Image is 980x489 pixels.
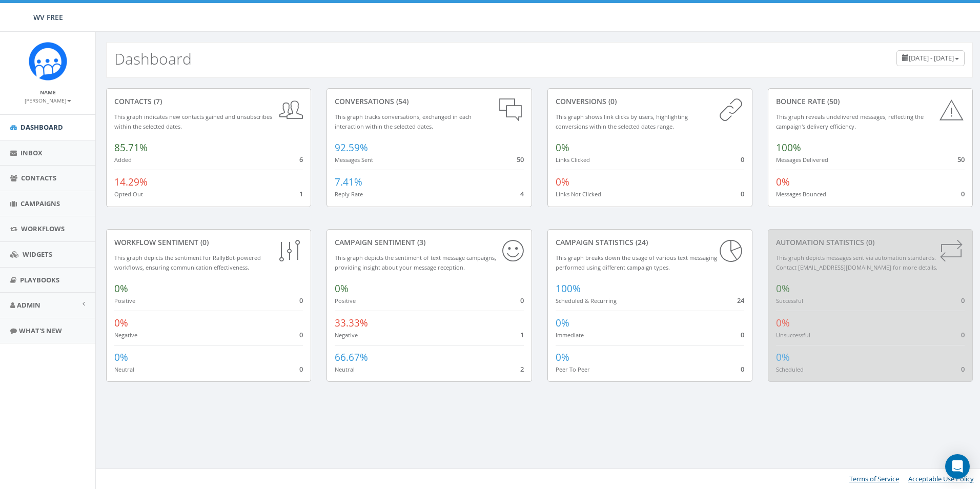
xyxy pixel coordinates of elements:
small: This graph tracks conversations, exchanged in each interaction within the selected dates. [335,113,472,130]
span: 50 [957,155,965,164]
span: 0% [114,316,128,330]
span: (7) [152,96,162,106]
span: 0% [776,282,790,295]
span: Dashboard [21,123,63,132]
div: contacts [114,96,303,107]
h2: Dashboard [114,50,192,67]
span: 1 [520,330,524,339]
small: Messages Delivered [776,156,828,164]
span: Campaigns [21,199,60,208]
span: 100% [556,282,581,295]
div: Workflow Sentiment [114,237,303,248]
small: Scheduled [776,365,804,373]
span: 0 [961,296,965,305]
small: This graph shows link clicks by users, highlighting conversions within the selected dates range. [556,113,688,130]
div: Bounce Rate [776,96,965,107]
small: Neutral [114,365,134,373]
small: This graph reveals undelivered messages, reflecting the campaign's delivery efficiency. [776,113,924,130]
span: 0 [299,330,303,339]
span: Workflows [21,224,65,233]
span: Admin [17,300,40,310]
span: 0% [335,282,349,295]
span: Inbox [21,148,43,157]
span: 0 [741,330,744,339]
span: Widgets [23,250,52,259]
span: 0 [961,364,965,374]
small: Reply Rate [335,190,363,198]
small: Immediate [556,331,584,339]
span: 0% [556,351,569,364]
span: 0 [961,330,965,339]
span: 85.71% [114,141,148,154]
span: 0% [776,316,790,330]
span: 66.67% [335,351,368,364]
span: (0) [864,237,874,247]
span: 7.41% [335,175,362,189]
small: Neutral [335,365,355,373]
span: (0) [198,237,209,247]
span: 2 [520,364,524,374]
small: Negative [114,331,137,339]
span: WV FREE [33,12,63,22]
small: Opted Out [114,190,143,198]
span: 0 [741,155,744,164]
span: 24 [737,296,744,305]
span: 4 [520,189,524,198]
span: 0 [741,189,744,198]
small: Scheduled & Recurring [556,297,617,304]
small: Positive [335,297,356,304]
small: Peer To Peer [556,365,590,373]
span: 0 [741,364,744,374]
div: conversations [335,96,523,107]
small: Successful [776,297,803,304]
small: Links Clicked [556,156,590,164]
span: 0% [556,316,569,330]
span: (0) [606,96,617,106]
small: Negative [335,331,358,339]
div: Automation Statistics [776,237,965,248]
span: 0% [776,175,790,189]
span: What's New [19,326,62,335]
small: This graph breaks down the usage of various text messaging performed using different campaign types. [556,254,717,271]
span: 6 [299,155,303,164]
small: This graph depicts the sentiment for RallyBot-powered workflows, ensuring communication effective... [114,254,261,271]
span: 33.33% [335,316,368,330]
span: (54) [394,96,409,106]
span: 0% [556,141,569,154]
span: 1 [299,189,303,198]
div: Open Intercom Messenger [945,454,970,479]
img: Rally_Corp_Icon.png [29,42,67,80]
span: 0 [520,296,524,305]
span: 92.59% [335,141,368,154]
span: 0 [961,189,965,198]
small: This graph indicates new contacts gained and unsubscribes within the selected dates. [114,113,272,130]
small: Links Not Clicked [556,190,601,198]
span: 50 [517,155,524,164]
small: This graph depicts the sentiment of text message campaigns, providing insight about your message ... [335,254,496,271]
a: Acceptable Use Policy [908,474,974,483]
span: 0 [299,364,303,374]
span: 100% [776,141,801,154]
span: 0% [114,282,128,295]
span: (50) [825,96,840,106]
span: (3) [415,237,425,247]
a: Terms of Service [849,474,899,483]
div: Campaign Sentiment [335,237,523,248]
span: 0 [299,296,303,305]
small: Positive [114,297,135,304]
small: Messages Sent [335,156,373,164]
div: Campaign Statistics [556,237,744,248]
span: 0% [114,351,128,364]
a: [PERSON_NAME] [25,95,71,105]
span: (24) [634,237,648,247]
small: Name [40,89,56,96]
small: [PERSON_NAME] [25,97,71,104]
span: 0% [776,351,790,364]
span: [DATE] - [DATE] [909,53,954,63]
span: 0% [556,175,569,189]
span: 14.29% [114,175,148,189]
small: Unsuccessful [776,331,810,339]
span: Playbooks [20,275,59,284]
span: Contacts [21,173,56,182]
small: This graph depicts messages sent via automation standards. Contact [EMAIL_ADDRESS][DOMAIN_NAME] f... [776,254,937,271]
